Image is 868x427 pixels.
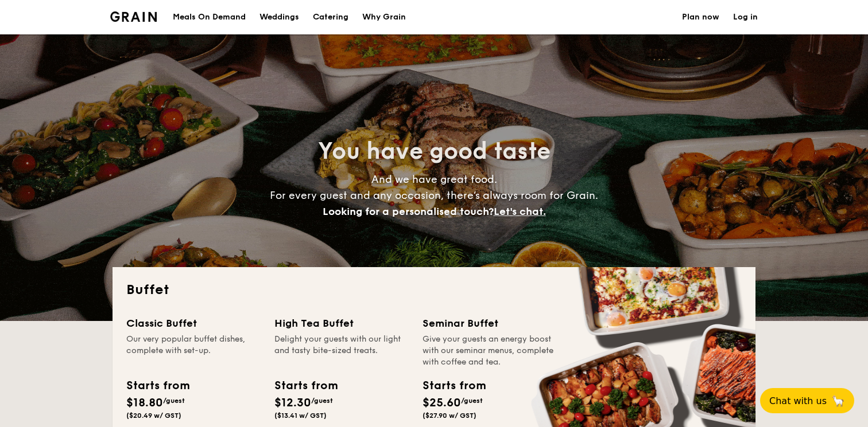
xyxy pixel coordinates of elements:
span: Let's chat. [494,205,546,218]
span: Looking for a personalised touch? [323,205,494,218]
div: Seminar Buffet [423,315,557,331]
span: /guest [163,397,185,405]
div: Starts from [126,377,189,394]
div: High Tea Buffet [274,315,409,331]
span: /guest [461,397,483,405]
span: You have good taste [318,138,551,165]
div: Delight your guests with our light and tasty bite-sized treats. [274,334,409,368]
span: ($27.90 w/ GST) [423,412,476,420]
div: Classic Buffet [126,315,261,331]
div: Starts from [423,377,485,394]
span: $18.80 [126,396,163,410]
span: ($13.41 w/ GST) [274,412,327,420]
button: Chat with us🦙 [760,388,854,413]
div: Starts from [274,377,337,394]
span: /guest [311,397,333,405]
img: Grain [110,11,157,22]
div: Give your guests an energy boost with our seminar menus, complete with coffee and tea. [423,334,557,368]
span: And we have great food. For every guest and any occasion, there’s always room for Grain. [270,173,598,218]
span: $12.30 [274,396,311,410]
a: Logotype [110,11,157,22]
span: $25.60 [423,396,461,410]
span: Chat with us [769,395,827,406]
div: Our very popular buffet dishes, complete with set-up. [126,334,261,368]
span: 🦙 [831,394,845,408]
span: ($20.49 w/ GST) [126,412,181,420]
h2: Buffet [126,281,742,299]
